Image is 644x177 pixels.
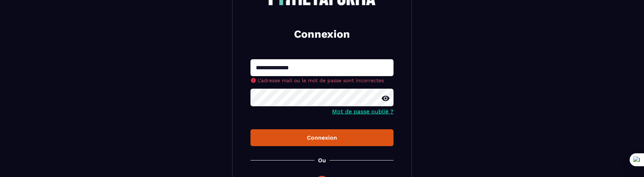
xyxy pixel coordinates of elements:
div: Connexion [256,134,388,141]
button: Connexion [250,129,394,146]
a: Mot de passe oublié ? [332,108,394,115]
span: L'adresse mail ou le mot de passe sont incorrectes [258,78,384,83]
p: Ou [318,157,326,164]
h2: Connexion [259,27,385,41]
